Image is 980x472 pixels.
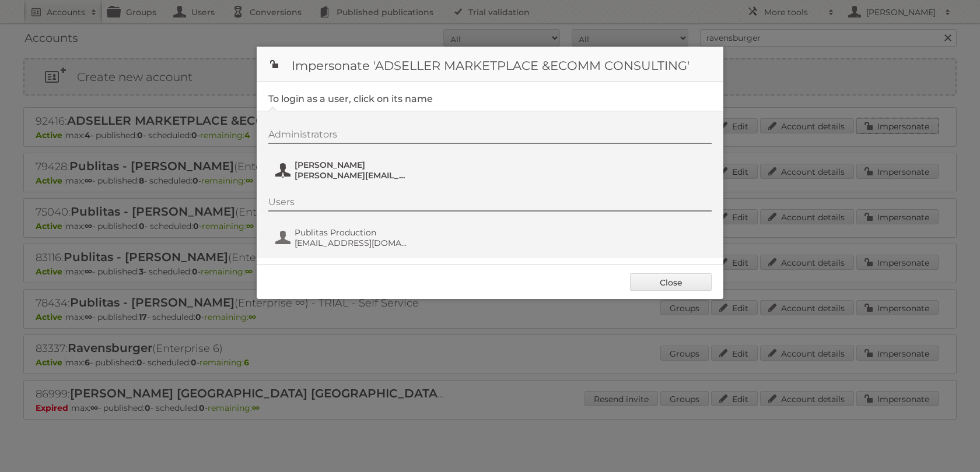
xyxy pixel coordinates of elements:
[274,158,411,182] button: [PERSON_NAME] [PERSON_NAME][EMAIL_ADDRESS][PERSON_NAME][DOMAIN_NAME]
[268,93,433,104] legend: To login as a user, click on its name
[274,226,411,249] button: Publitas Production [EMAIL_ADDRESS][DOMAIN_NAME]
[257,47,723,82] h1: Impersonate 'ADSELLER MARKETPLACE &ECOMM CONSULTING'
[295,160,408,170] span: [PERSON_NAME]
[268,196,712,212] div: Users
[268,129,712,144] div: Administrators
[295,227,408,238] span: Publitas Production
[295,238,408,248] span: [EMAIL_ADDRESS][DOMAIN_NAME]
[295,170,408,181] span: [PERSON_NAME][EMAIL_ADDRESS][PERSON_NAME][DOMAIN_NAME]
[630,273,712,291] a: Close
